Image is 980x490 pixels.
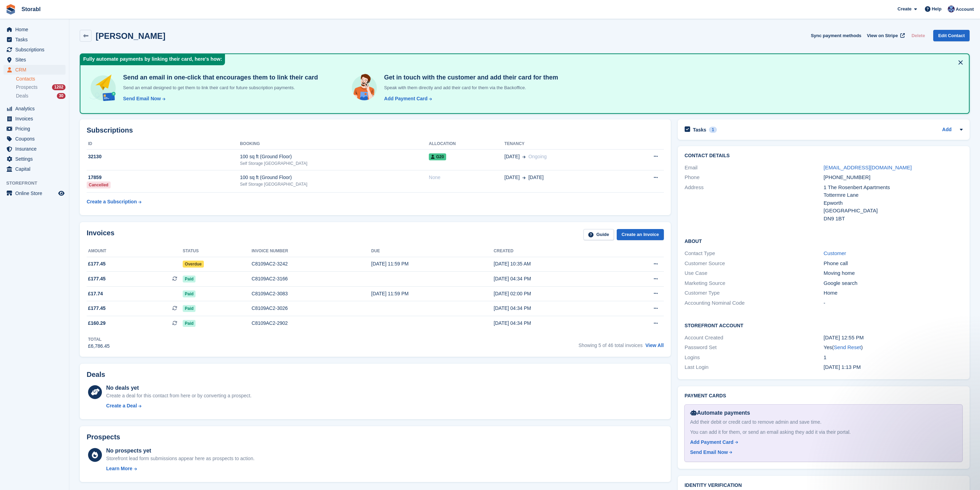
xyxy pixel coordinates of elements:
span: [DATE] [504,174,520,181]
time: 2023-04-28 12:13:50 UTC [824,364,861,370]
span: Ongoing [528,154,547,159]
span: Sites [15,55,57,65]
h4: Get in touch with the customer and add their card for them [381,74,558,82]
span: Overdue [183,261,204,268]
th: Tenancy [504,138,623,150]
a: menu [3,25,66,34]
div: Customer Type [685,289,824,297]
div: Create a Subscription [87,198,137,205]
img: stora-icon-8386f47178a22dfd0bd8f6a31ec36ba5ce8667c1dd55bd0f319d3a0aa187defe.svg [6,4,16,15]
span: [DATE] [504,153,520,160]
div: Create a Deal [106,402,137,409]
div: 17859 [87,174,240,181]
span: Create [897,6,911,12]
img: get-in-touch-e3e95b6451f4e49772a6039d3abdde126589d6f45a760754adfa51be33bf0f70.svg [350,74,379,102]
div: [DATE] 11:59 PM [371,260,494,268]
h2: Deals [87,371,105,379]
a: menu [3,188,66,198]
div: [DATE] 04:34 PM [494,305,616,312]
span: £177.45 [88,275,106,282]
div: DN9 1BT [824,215,963,223]
h2: Identity verification [685,483,963,488]
div: [DATE] 04:34 PM [494,275,616,282]
div: Last Login [685,363,824,371]
div: Yes [824,344,963,352]
div: Send Email Now [690,449,728,456]
span: ( ) [832,344,862,350]
h2: Invoices [87,229,114,240]
img: Tegan Ewart [948,6,955,12]
span: CRM [15,65,57,75]
div: 100 sq ft (Ground Floor) [240,153,429,160]
div: [PHONE_NUMBER] [824,174,963,181]
h4: Send an email in one-click that encourages them to link their card [120,74,318,82]
div: Self Storage [GEOGRAPHIC_DATA] [240,160,429,167]
span: Prospects [16,84,37,91]
div: Learn More [106,465,132,472]
div: 32130 [87,153,240,160]
div: Add their debit or credit card to remove admin and save time. [690,419,957,426]
img: send-email-b5881ef4c8f827a638e46e229e590028c7e36e3a6c99d2365469aff88783de13.svg [89,74,118,102]
div: 1202 [52,84,66,90]
a: Deals 30 [16,92,66,100]
span: Paid [183,276,196,282]
span: £177.45 [88,305,106,312]
p: Send an email designed to get them to link their card for future subscription payments. [120,84,318,91]
span: Pricing [15,124,57,134]
a: menu [3,124,66,134]
span: Settings [15,154,57,164]
th: Allocation [429,138,504,150]
div: Contact Type [685,250,824,257]
a: Add Payment Card [690,439,954,446]
a: menu [3,134,66,144]
div: C8109AC2-2902 [252,320,371,327]
h2: Prospects [87,433,120,441]
th: Due [371,246,494,257]
div: Moving home [824,269,963,277]
div: Address [685,184,824,223]
div: Logins [685,354,824,362]
p: Speak with them directly and add their card for them via the Backoffice. [381,84,558,91]
th: Status [183,246,252,257]
a: Create a Subscription [87,195,141,208]
div: Storefront lead form submissions appear here as prospects to action. [106,455,254,462]
div: Cancelled [87,181,111,188]
div: Use Case [685,269,824,277]
div: 1 [824,354,963,362]
div: - [824,299,963,307]
th: Created [494,246,616,257]
div: You can add it for them, or send an email asking they add it via their portal. [690,429,957,436]
span: Invoices [15,114,57,124]
span: Capital [15,164,57,174]
h2: Contact Details [685,153,963,159]
span: Subscriptions [15,45,57,54]
span: Showing 5 of 46 total invoices [579,343,643,348]
div: None [429,174,504,181]
span: Analytics [15,104,57,113]
span: Deals [16,93,28,99]
div: Add Payment Card [384,95,427,102]
div: Customer Source [685,260,824,268]
a: Create an Invoice [617,229,664,240]
div: Epworth [824,199,963,207]
a: menu [3,144,66,154]
span: Paid [183,320,196,327]
span: £177.45 [88,260,106,268]
div: Phone call [824,260,963,268]
th: Amount [87,246,183,257]
a: menu [3,154,66,164]
div: Account Created [685,334,824,342]
div: [DATE] 04:34 PM [494,320,616,327]
a: menu [3,114,66,124]
a: Preview store [57,189,66,197]
th: Booking [240,138,429,150]
div: Accounting Nominal Code [685,299,824,307]
span: Insurance [15,144,57,154]
div: Send Email Now [123,95,161,102]
h2: About [685,237,963,244]
div: [DATE] 10:35 AM [494,260,616,268]
div: Automate payments [690,409,957,417]
a: Guide [583,229,614,240]
span: £160.29 [88,320,106,327]
a: Customer [824,250,846,256]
